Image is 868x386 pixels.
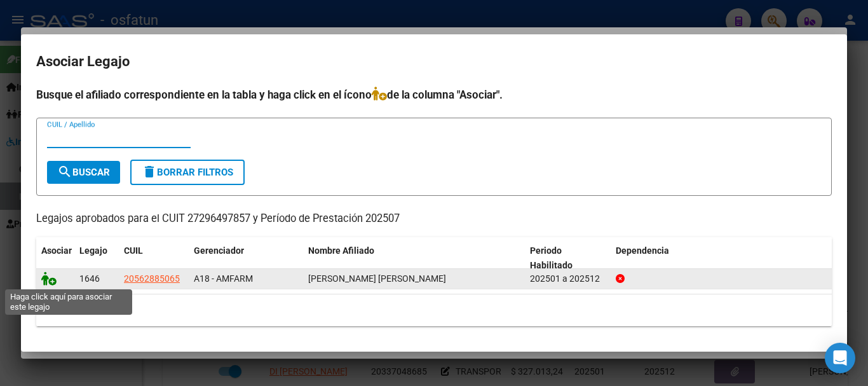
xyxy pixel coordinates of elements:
span: 20562885065 [124,273,180,284]
span: BALMACEDA BUCHMANN LUCAS NAZARENO [308,273,446,284]
datatable-header-cell: CUIL [119,237,189,279]
datatable-header-cell: Asociar [36,237,74,279]
span: Dependencia [616,245,669,256]
div: 1 registros [36,294,832,326]
h2: Asociar Legajo [36,50,832,74]
datatable-header-cell: Periodo Habilitado [525,237,611,279]
button: Buscar [47,161,120,184]
mat-icon: delete [142,164,157,179]
mat-icon: search [57,164,72,179]
datatable-header-cell: Legajo [74,237,119,279]
h4: Busque el afiliado correspondiente en la tabla y haga click en el ícono de la columna "Asociar". [36,86,832,103]
button: Borrar Filtros [130,160,245,185]
p: Legajos aprobados para el CUIT 27296497857 y Período de Prestación 202507 [36,211,832,227]
div: Open Intercom Messenger [825,343,855,373]
span: Nombre Afiliado [308,245,374,256]
datatable-header-cell: Gerenciador [189,237,303,279]
datatable-header-cell: Nombre Afiliado [303,237,525,279]
span: Periodo Habilitado [530,245,573,270]
span: Gerenciador [194,245,244,256]
span: Legajo [79,245,107,256]
div: 202501 a 202512 [530,272,606,286]
span: Borrar Filtros [142,167,233,178]
span: Asociar [41,245,72,256]
span: A18 - AMFARM [194,273,253,284]
datatable-header-cell: Dependencia [611,237,832,279]
span: CUIL [124,245,143,256]
span: Buscar [57,167,110,178]
span: 1646 [79,273,100,284]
